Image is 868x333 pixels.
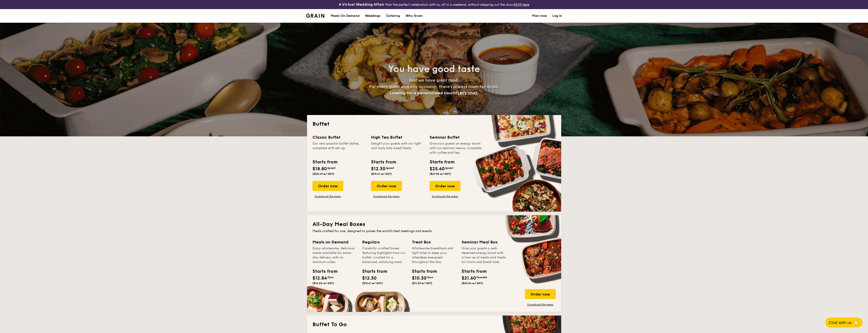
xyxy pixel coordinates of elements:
div: Our very popular buffet dishes, complete with set-up. [312,141,366,155]
span: $12.30 [362,275,377,281]
a: Download the menu [371,195,402,198]
div: Order now [430,181,460,191]
a: Log in [552,9,562,23]
div: Enjoy wholesome, delicious meals available for same-day delivery with no minimum order. [312,246,357,264]
div: Starts from [312,159,337,165]
span: ($13.41 w/ GST) [371,172,392,175]
span: ($27.90 w/ GST) [430,172,451,175]
a: Download the menu [312,195,343,198]
a: Why Grain [403,9,425,23]
a: Catering [383,9,403,23]
span: $12.30 [371,166,386,172]
div: Meals On Demand [331,9,359,23]
h4: A Virtual Wedding Affair [339,2,384,7]
span: /box [327,276,334,279]
span: ($11.23 w/ GST) [412,282,432,285]
span: $18.80 [312,166,327,172]
span: ($14.00 w/ GST) [312,282,334,285]
a: Meals On Demand [328,9,362,23]
div: Plan the perfect celebration with us, all in a weekend, without stepping out the door. [303,2,565,7]
span: /guest [445,166,453,170]
div: Starts from [462,268,482,275]
a: Download the menu [525,303,556,306]
span: $21.60 [462,275,476,281]
div: Carefully-crafted boxes featuring highlights from our buffet, curated for a balanced, satisfying ... [362,246,406,264]
span: $25.60 [430,166,445,172]
span: /guest [386,166,394,170]
button: Chat with us🦙 [825,318,863,328]
a: Logotype [306,14,325,18]
div: Order now [371,181,402,191]
div: Starts from [371,159,396,165]
div: Starts from [362,268,383,275]
a: Plan now [532,9,547,23]
div: Give your guests a well-deserved energy boost with a line-up of meals and treats for lunch and br... [462,246,506,264]
div: High Tea Buffet [371,134,424,140]
div: Wholesome breakfasts and light bites to keep your attendees energised throughout the day. [412,246,456,264]
div: Order now [525,289,556,299]
div: Why Grain [406,9,423,23]
div: Starts from [312,268,333,275]
a: Weddings [362,9,383,23]
div: Treat Box [412,239,456,245]
span: /bundle [476,276,487,279]
div: Seminar Meal Box [462,239,506,245]
div: Meals crafted for one, designed to power the world's best meetings and events. [312,229,556,233]
a: Download the menu [430,195,460,198]
div: Delight your guests with our light and tasty bite-sized treats. [371,141,424,155]
h2: Buffet [312,120,556,128]
h2: Buffet To Go [312,321,556,328]
div: Starts from [412,268,432,275]
div: Order now [312,181,343,191]
h1: Catering [386,9,400,23]
div: Seminar Buffet [430,134,483,140]
span: 🦙 [853,320,859,325]
span: ($13.41 w/ GST) [362,282,383,285]
div: Regulars [362,239,406,245]
div: Give your guests an energy boost with our seminar menus, complete with coffee and tea. [430,141,483,155]
h2: All-Day Meal Boxes [312,221,556,228]
img: Grain [306,14,325,18]
div: Weddings [365,9,381,23]
div: Starts from [430,159,454,165]
span: ($23.54 w/ GST) [462,282,483,285]
span: /guest [327,166,336,170]
span: $12.84 [312,275,327,281]
span: Chat with us [829,320,852,325]
span: Let's chat. [457,90,478,95]
a: RSVP here [514,3,529,7]
span: /box [427,276,433,279]
span: $10.30 [412,275,427,281]
div: Classic Buffet [312,134,366,140]
div: Meals on Demand [312,239,357,245]
span: ($20.49 w/ GST) [312,172,334,175]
